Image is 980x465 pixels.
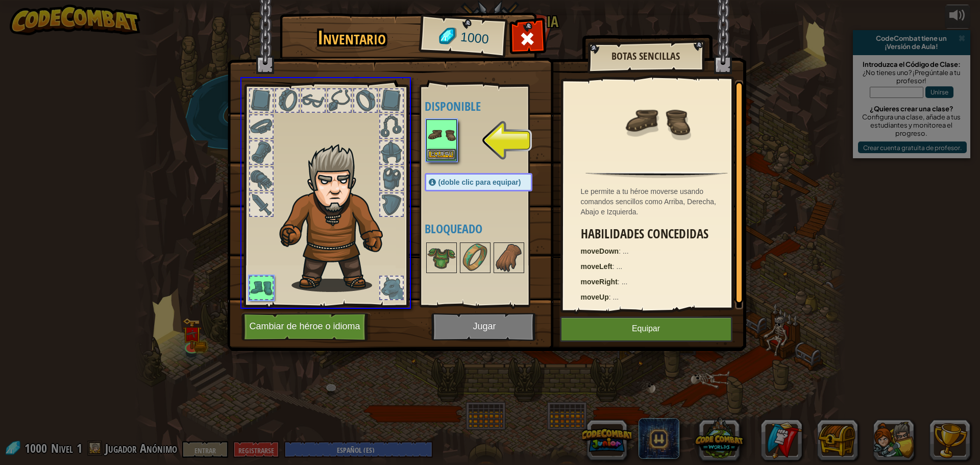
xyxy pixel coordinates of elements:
strong: moveDown [581,247,619,255]
font: Inventario [317,24,386,51]
img: portrait.png [427,243,456,272]
div: Le permite a tu héroe moverse usando comandos sencillos como Arriba, Derecha, Abajo e Izquierda. [581,186,738,217]
font: (doble clic para equipar) [438,178,521,186]
strong: moveUp [581,293,609,301]
span: : [619,247,623,255]
span: : [609,293,613,301]
img: portrait.png [495,243,523,272]
img: hr.png [585,172,727,178]
font: Disponible [425,98,481,114]
font: 1000 [459,30,489,46]
h3: Habilidades concedidas [581,227,738,241]
button: Equipar [427,149,456,160]
button: Equipar [560,316,732,342]
span: : [612,262,617,271]
h2: Botas Sencillas [598,51,694,62]
span: : [618,278,622,286]
img: portrait.png [461,243,489,272]
img: portrait.png [624,88,690,154]
strong: moveRight [581,278,618,286]
button: Cambiar de héroe o idioma [241,313,371,341]
span: ... [623,247,629,255]
strong: moveLeft [581,262,612,271]
font: Bloqueado [425,221,482,237]
span: ... [613,293,619,301]
font: Equipar [431,151,452,157]
font: Equipar [632,325,660,333]
img: hair_m2.png [275,143,400,292]
span: ... [617,262,623,271]
font: Cambiar de héroe o idioma [249,322,360,332]
span: ... [622,278,628,286]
